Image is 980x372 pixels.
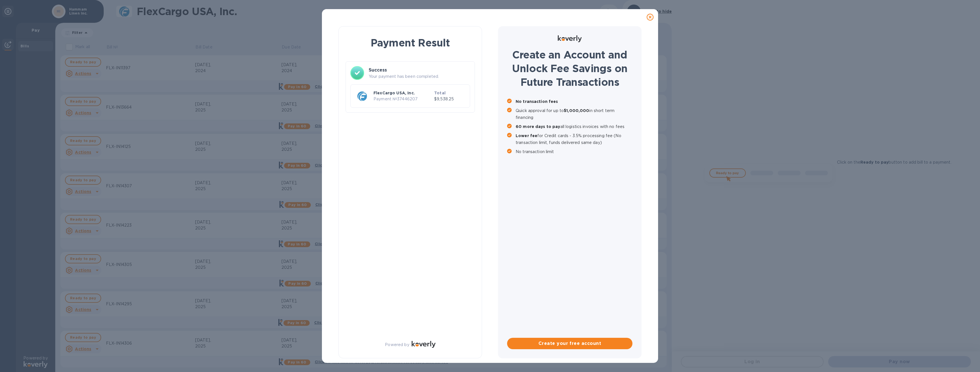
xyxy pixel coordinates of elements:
h1: Create an Account and Unlock Fee Savings on Future Transactions [507,48,632,89]
img: Logo [412,341,436,348]
b: Total [434,91,446,95]
b: 60 more days to pay [516,124,560,129]
p: $9,538.25 [434,96,465,102]
p: all logistics invoices with no fees [516,123,632,130]
p: No transaction limit [516,148,632,155]
p: Quick approval for up to in short term financing [516,107,632,121]
h3: Success [369,67,470,74]
span: Create your free account [512,340,628,347]
p: FlexCargo USA, Inc. [373,90,432,96]
b: Lower fee [516,133,537,138]
p: for Credit cards - 3.5% processing fee (No transaction limit, funds delivered same day) [516,132,632,146]
p: Powered by [385,342,409,348]
button: Create your free account [507,338,632,349]
b: $1,000,000 [564,108,589,113]
p: Your payment has been completed. [369,74,470,80]
img: Logo [558,35,582,42]
p: Payment № 37446207 [373,96,432,102]
h1: Payment Result [348,36,473,50]
b: No transaction fees [516,99,558,104]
